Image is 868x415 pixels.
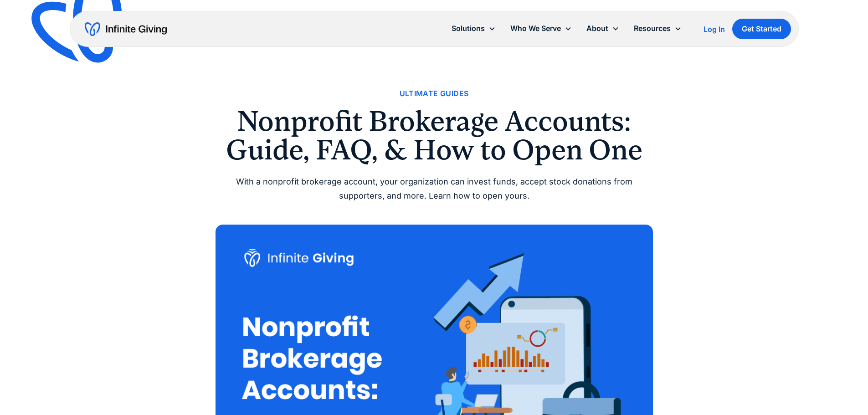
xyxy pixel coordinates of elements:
div: Who We Serve [503,19,579,38]
div: With a nonprofit brokerage account, your organization can invest funds, accept stock donations fr... [216,175,653,203]
div: Solutions [444,19,503,38]
div: About [586,22,608,35]
div: Solutions [452,22,485,35]
a: Ultimate Guides [400,87,469,100]
div: Who We Serve [510,22,561,35]
a: home [85,22,167,36]
div: Resources [634,22,671,35]
a: Log In [704,24,725,35]
a: Get Started [732,19,791,39]
div: About [579,19,627,38]
h1: Nonprofit Brokerage Accounts: Guide, FAQ, & How to Open One [216,107,653,164]
div: Resources [627,19,689,38]
div: Log In [704,26,725,33]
